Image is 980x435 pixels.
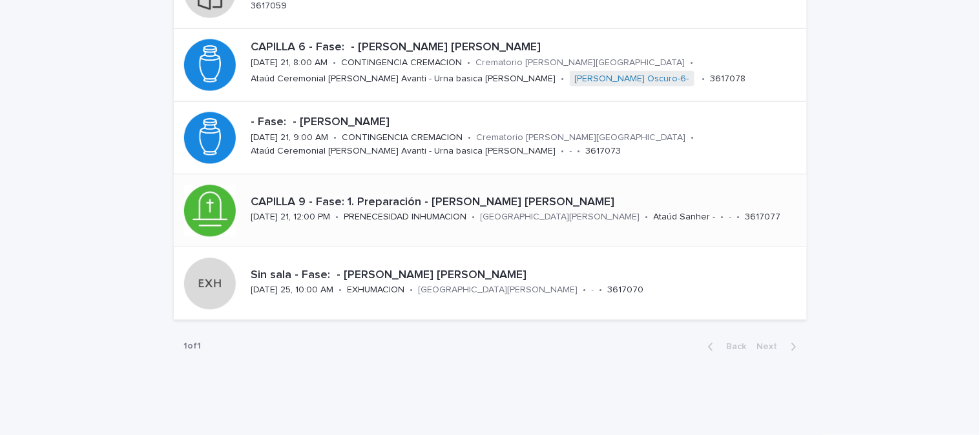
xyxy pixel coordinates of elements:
[599,285,603,296] p: •
[737,212,740,223] p: •
[719,343,747,352] span: Back
[654,212,716,223] p: Ataúd Sanher -
[251,133,329,144] p: [DATE] 21, 9:00 AM
[477,133,686,144] p: Crematorio [PERSON_NAME][GEOGRAPHIC_DATA]
[645,212,649,223] p: •
[481,212,640,223] p: [GEOGRAPHIC_DATA][PERSON_NAME]
[251,1,287,12] p: 3617059
[592,285,594,296] p: -
[745,212,781,223] p: 3617077
[333,57,337,68] p: •
[251,196,802,210] p: CAPILLA 9 - Fase: 1. Preparación - [PERSON_NAME] [PERSON_NAME]
[251,57,328,68] p: [DATE] 21, 8:00 AM
[251,116,802,130] p: - Fase: - [PERSON_NAME]
[757,343,786,352] span: Next
[698,341,752,353] button: Back
[251,285,334,296] p: [DATE] 25, 10:00 AM
[691,133,694,144] p: •
[174,331,212,363] p: 1 of 1
[711,74,746,85] p: 3617078
[419,285,578,296] p: [GEOGRAPHIC_DATA][PERSON_NAME]
[608,285,644,296] p: 3617070
[410,285,413,296] p: •
[251,212,331,223] p: [DATE] 21, 12:00 PM
[251,269,802,283] p: Sin sala - Fase: - [PERSON_NAME] [PERSON_NAME]
[702,74,705,85] p: •
[342,133,463,144] p: CONTINGENCIA CREMACION
[336,212,339,223] p: •
[174,248,807,321] a: Sin sala - Fase: - [PERSON_NAME] [PERSON_NAME][DATE] 25, 10:00 AM•EXHUMACION•[GEOGRAPHIC_DATA][PE...
[339,285,342,296] p: •
[174,102,807,175] a: - Fase: - [PERSON_NAME][DATE] 21, 9:00 AM•CONTINGENCIA CREMACION•Crematorio [PERSON_NAME][GEOGRAP...
[348,285,405,296] p: EXHUMACION
[344,212,467,223] p: PRENECESIDAD INHUMACION
[334,133,337,144] p: •
[251,147,556,157] p: Ataúd Ceremonial [PERSON_NAME] Avanti - Urna basica [PERSON_NAME]
[752,341,807,353] button: Next
[570,147,572,157] p: -
[251,41,802,55] p: CAPILLA 6 - Fase: - [PERSON_NAME] [PERSON_NAME]
[174,175,807,248] a: CAPILLA 9 - Fase: 1. Preparación - [PERSON_NAME] [PERSON_NAME][DATE] 21, 12:00 PM•PRENECESIDAD IN...
[251,74,556,85] p: Ataúd Ceremonial [PERSON_NAME] Avanti - Urna basica [PERSON_NAME]
[691,57,694,68] p: •
[476,57,685,68] p: Crematorio [PERSON_NAME][GEOGRAPHIC_DATA]
[583,285,587,296] p: •
[575,74,689,85] a: [PERSON_NAME] Oscuro-6-
[721,212,724,223] p: •
[472,212,475,223] p: •
[174,29,807,102] a: CAPILLA 6 - Fase: - [PERSON_NAME] [PERSON_NAME][DATE] 21, 8:00 AM•CONTINGENCIA CREMACION•Cremator...
[561,147,565,157] p: •
[586,147,621,157] p: 3617073
[561,74,565,85] p: •
[729,212,732,223] p: -
[342,57,463,68] p: CONTINGENCIA CREMACION
[578,147,581,157] p: •
[468,133,472,144] p: •
[468,57,471,68] p: •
